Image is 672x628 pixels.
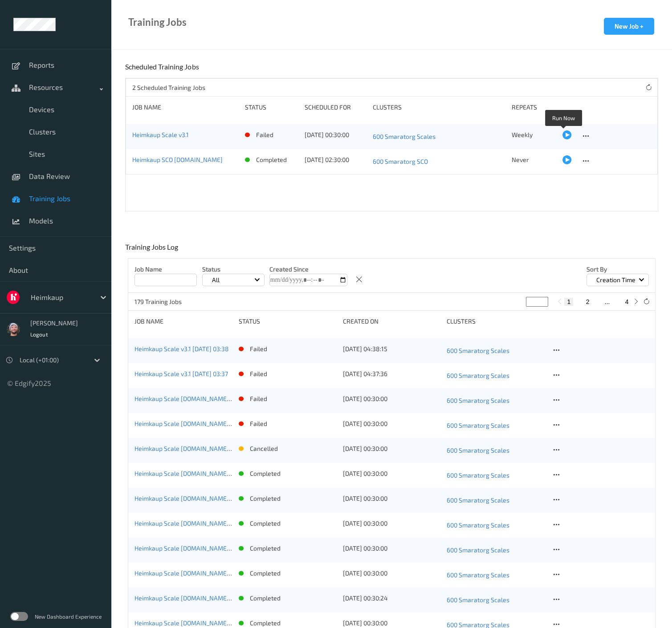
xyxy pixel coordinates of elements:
[343,419,441,428] div: [DATE] 00:30:00
[593,276,639,284] p: Creation Time
[343,494,441,503] div: [DATE] 00:30:00
[305,155,367,164] div: [DATE] 02:30:00
[134,420,266,427] a: Heimkaup Scale [DOMAIN_NAME] [DATE] 23:30
[132,103,239,112] div: Job Name
[132,156,222,163] a: Heimkaup SCO [DOMAIN_NAME]
[134,544,266,552] a: Heimkaup Scale [DOMAIN_NAME] [DATE] 23:30
[245,103,298,112] div: Status
[256,155,287,164] p: completed
[447,317,545,326] div: clusters
[250,344,267,353] p: failed
[132,131,189,138] a: Heimkaup Scale v3.1
[250,419,267,428] p: failed
[134,345,229,352] a: Heimkaup Scale v3.1 [DATE] 03:38
[373,155,505,168] a: 600 Smaratorg SCO
[447,519,545,531] a: 600 Smaratorg Scales
[250,469,281,478] p: completed
[343,544,441,553] div: [DATE] 00:30:00
[134,569,266,577] a: Heimkaup Scale [DOMAIN_NAME] [DATE] 23:30
[134,494,266,502] a: Heimkaup Scale [DOMAIN_NAME] [DATE] 23:30
[209,276,223,284] p: All
[250,444,278,453] p: cancelled
[447,494,545,506] a: 600 Smaratorg Scales
[447,594,545,606] a: 600 Smaratorg Scales
[134,297,201,306] p: 179 Training Jobs
[343,317,441,326] div: Created On
[343,344,441,353] div: [DATE] 04:38:15
[512,103,556,112] div: Repeats
[134,265,197,274] p: Job Name
[134,445,266,452] a: Heimkaup Scale [DOMAIN_NAME] [DATE] 23:30
[134,317,232,326] div: Job Name
[447,394,545,407] a: 600 Smaratorg Scales
[239,317,337,326] div: status
[250,619,281,628] p: completed
[250,519,281,528] p: completed
[343,369,441,378] div: [DATE] 04:37:36
[447,444,545,457] a: 600 Smaratorg Scales
[602,298,613,306] button: ...
[343,469,441,478] div: [DATE] 00:30:00
[202,265,265,274] p: Status
[447,369,545,382] a: 600 Smaratorg Scales
[343,594,441,603] div: [DATE] 00:30:24
[586,265,649,274] p: Sort by
[373,130,505,143] a: 600 Smaratorg Scales
[134,519,266,527] a: Heimkaup Scale [DOMAIN_NAME] [DATE] 23:30
[134,619,266,627] a: Heimkaup Scale [DOMAIN_NAME] [DATE] 23:30
[250,544,281,553] p: completed
[134,470,266,477] a: Heimkaup Scale [DOMAIN_NAME] [DATE] 23:30
[125,243,180,258] div: Training Jobs Log
[256,130,273,139] p: failed
[134,370,228,377] a: Heimkaup Scale v3.1 [DATE] 03:37
[447,569,545,581] a: 600 Smaratorg Scales
[250,569,281,578] p: completed
[250,369,267,378] p: failed
[447,544,545,556] a: 600 Smaratorg Scales
[373,103,505,112] div: Clusters
[134,594,266,602] a: Heimkaup Scale [DOMAIN_NAME] [DATE] 23:30
[250,394,267,403] p: failed
[132,83,205,92] p: 2 Scheduled Training Jobs
[583,298,592,306] button: 2
[623,298,631,306] button: 4
[305,130,367,139] div: [DATE] 00:30:00
[125,62,201,78] div: Scheduled Training Jobs
[447,419,545,432] a: 600 Smaratorg Scales
[343,519,441,528] div: [DATE] 00:30:00
[343,569,441,578] div: [DATE] 00:30:00
[250,494,281,503] p: completed
[447,469,545,482] a: 600 Smaratorg Scales
[305,103,367,112] div: Scheduled for
[564,298,573,306] button: 1
[269,265,347,274] p: Created Since
[128,18,187,27] div: Training Jobs
[512,131,533,138] span: Weekly
[447,344,545,357] a: 600 Smaratorg Scales
[343,619,441,628] div: [DATE] 00:30:00
[134,395,266,402] a: Heimkaup Scale [DOMAIN_NAME] [DATE] 23:30
[250,594,281,603] p: completed
[343,394,441,403] div: [DATE] 00:30:00
[343,444,441,453] div: [DATE] 00:30:00
[512,156,529,163] span: Never
[604,18,654,35] button: New Job +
